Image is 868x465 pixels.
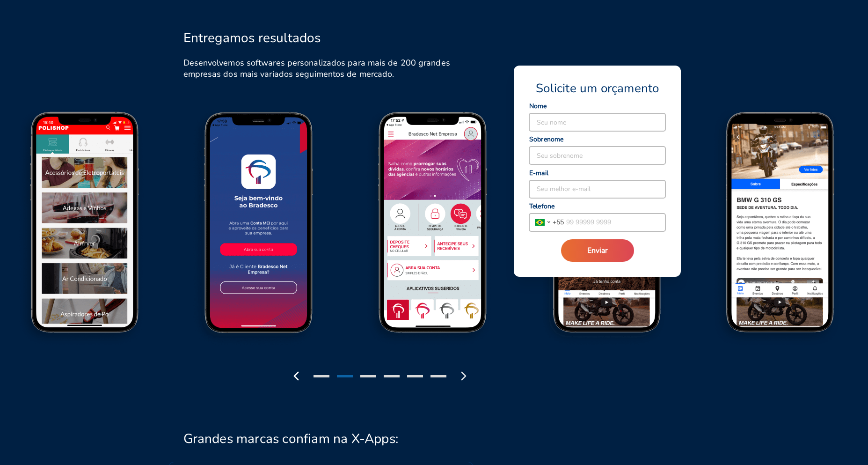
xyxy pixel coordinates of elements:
input: Seu melhor e-mail [529,180,665,198]
button: Enviar [561,239,634,262]
h6: Desenvolvemos softwares personalizados para mais de 200 grandes empresas dos mais variados seguim... [183,57,459,80]
span: Enviar [587,245,608,256]
img: Bradesco Screen 1 [174,110,348,351]
span: Solicite um orçamento [536,81,659,96]
img: Bradesco Screen 2 [348,110,522,351]
h2: Grandes marcas confiam na X-Apps: [183,431,399,447]
input: Seu sobrenome [529,147,665,164]
input: 99 99999 9999 [564,214,665,231]
input: Seu nome [529,113,665,131]
span: + 55 [553,217,564,227]
h2: Entregamos resultados [183,30,321,46]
